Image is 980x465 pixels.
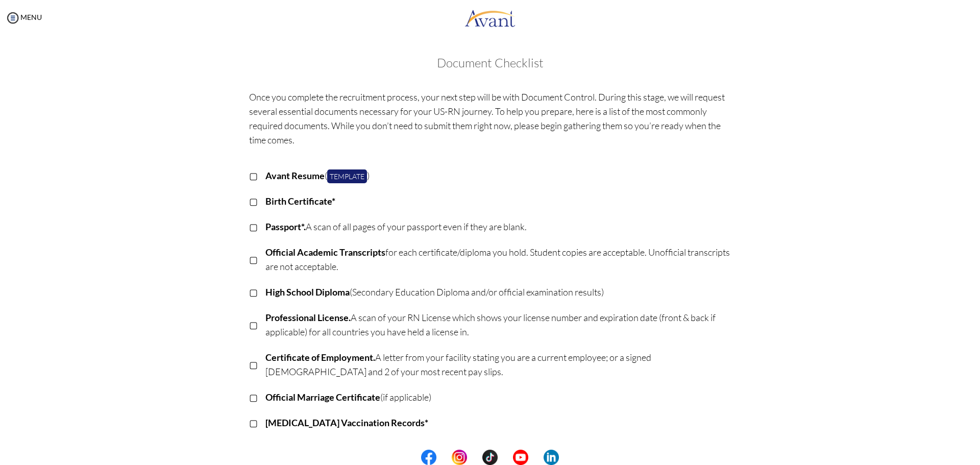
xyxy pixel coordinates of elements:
b: Official Academic Transcripts [265,247,385,258]
b: High School Diploma [265,286,350,298]
p: ( ) [265,168,731,183]
img: blank.png [436,450,452,465]
b: Professional License. [265,312,351,323]
b: [MEDICAL_DATA] Vaccination Records* [265,417,428,428]
a: Template [327,169,367,183]
p: A letter from your facility stating you are a current employee; or a signed [DEMOGRAPHIC_DATA] an... [265,350,731,379]
p: A scan of your RN License which shows your license number and expiration date (front & back if ap... [265,310,731,339]
p: for each certificate/diploma you hold. Student copies are acceptable. Unofficial transcripts are ... [265,245,731,274]
p: ▢ [249,285,258,299]
h3: Document Checklist [10,56,970,69]
img: blank.png [467,450,482,465]
img: fb.png [421,450,436,465]
p: (if applicable) [265,390,731,404]
p: ▢ [249,317,258,332]
b: Birth Certificate* [265,195,335,207]
img: in.png [452,450,467,465]
p: ▢ [249,168,258,183]
p: A scan of all pages of your passport even if they are blank. [265,219,731,234]
p: ▢ [249,390,258,404]
img: yt.png [513,450,528,465]
p: ▢ [249,219,258,234]
p: ▢ [249,357,258,372]
b: Official Marriage Certificate [265,391,380,403]
b: Passport*. [265,221,306,232]
img: tt.png [482,450,498,465]
p: Once you complete the recruitment process, your next step will be with Document Control. During t... [249,90,731,147]
img: logo.png [464,3,516,33]
img: icon-menu.png [5,10,20,26]
img: blank.png [498,450,513,465]
b: Avant Resume [265,170,325,181]
a: MENU [5,13,42,21]
p: ▢ [249,194,258,208]
p: (Secondary Education Diploma and/or official examination results) [265,285,731,299]
img: li.png [544,450,559,465]
p: ▢ [249,252,258,266]
p: ▢ [249,415,258,430]
b: Certificate of Employment. [265,352,375,363]
img: blank.png [528,450,544,465]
